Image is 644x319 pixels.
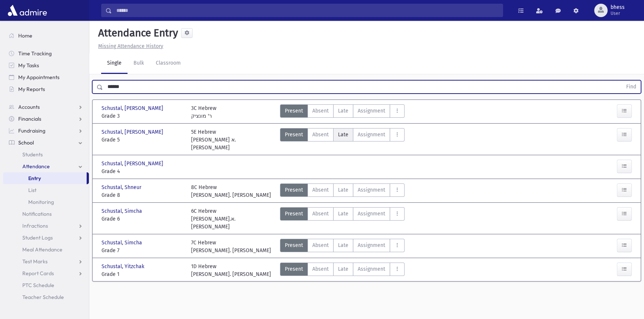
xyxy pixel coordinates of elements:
[22,294,64,300] span: Teacher Schedule
[191,263,271,278] div: 1D Hebrew [PERSON_NAME]. [PERSON_NAME]
[102,207,144,215] span: Schustal, Simcha
[22,270,54,277] span: Report Cards
[95,27,178,39] h5: Attendance Entry
[191,207,273,231] div: 6C Hebrew [PERSON_NAME].א. [PERSON_NAME]
[312,210,329,218] span: Absent
[22,211,52,217] span: Notifications
[22,163,50,170] span: Attendance
[312,265,329,273] span: Absent
[280,239,405,254] div: AttTypes
[3,30,89,42] a: Home
[18,127,45,134] span: Fundraising
[98,43,163,49] u: Missing Attendance History
[18,104,40,110] span: Accounts
[18,62,39,69] span: My Tasks
[191,128,273,152] div: 5E Hebrew [PERSON_NAME] א. [PERSON_NAME]
[622,81,641,93] button: Find
[3,291,89,303] a: Teacher Schedule
[112,4,503,17] input: Search
[3,137,89,149] a: School
[22,222,48,229] span: Infractions
[285,241,303,249] span: Present
[3,160,89,172] a: Attendance
[102,215,184,223] span: Grade 6
[191,183,271,199] div: 8C Hebrew [PERSON_NAME]. [PERSON_NAME]
[358,241,385,249] span: Assignment
[102,183,143,191] span: Schustal, Shneur
[18,74,59,81] span: My Appointments
[280,207,405,231] div: AttTypes
[3,196,89,208] a: Monitoring
[338,131,348,139] span: Late
[18,115,41,122] span: Financials
[150,53,187,74] a: Classroom
[102,263,146,270] span: Schustal, Yitzchak
[285,210,303,218] span: Present
[18,50,52,57] span: Time Tracking
[358,131,385,139] span: Assignment
[102,191,184,199] span: Grade 8
[312,186,329,194] span: Absent
[285,186,303,194] span: Present
[338,210,348,218] span: Late
[3,172,87,184] a: Entry
[22,258,48,265] span: Test Marks
[18,86,45,92] span: My Reports
[3,125,89,137] a: Fundraising
[3,244,89,255] a: Meal Attendance
[338,265,348,273] span: Late
[358,186,385,194] span: Assignment
[3,101,89,113] a: Accounts
[18,139,34,146] span: School
[3,208,89,220] a: Notifications
[95,43,163,49] a: Missing Attendance History
[191,104,216,120] div: 3C Hebrew ר' מונציק
[312,241,329,249] span: Absent
[358,107,385,115] span: Assignment
[358,265,385,273] span: Assignment
[101,53,128,74] a: Single
[611,4,625,10] span: bhess
[338,241,348,249] span: Late
[22,246,62,253] span: Meal Attendance
[312,131,329,139] span: Absent
[102,136,184,144] span: Grade 5
[3,255,89,267] a: Test Marks
[3,83,89,95] a: My Reports
[102,104,165,112] span: Schustal, [PERSON_NAME]
[3,232,89,244] a: Student Logs
[280,263,405,278] div: AttTypes
[280,128,405,152] div: AttTypes
[3,267,89,279] a: Report Cards
[3,71,89,83] a: My Appointments
[338,107,348,115] span: Late
[3,59,89,71] a: My Tasks
[22,282,54,289] span: PTC Schedule
[28,187,36,193] span: List
[102,270,184,278] span: Grade 1
[285,265,303,273] span: Present
[3,184,89,196] a: List
[102,128,165,136] span: Schustal, [PERSON_NAME]
[102,160,165,167] span: Schustal, [PERSON_NAME]
[3,149,89,160] a: Students
[102,167,184,175] span: Grade 4
[3,48,89,59] a: Time Tracking
[102,239,144,247] span: Schustal, Simcha
[191,239,271,254] div: 7C Hebrew [PERSON_NAME]. [PERSON_NAME]
[3,113,89,125] a: Financials
[285,107,303,115] span: Present
[28,199,54,205] span: Monitoring
[102,112,184,120] span: Grade 3
[280,183,405,199] div: AttTypes
[312,107,329,115] span: Absent
[358,210,385,218] span: Assignment
[3,220,89,232] a: Infractions
[338,186,348,194] span: Late
[285,131,303,139] span: Present
[102,247,184,254] span: Grade 7
[18,32,32,39] span: Home
[611,10,625,16] span: User
[22,234,53,241] span: Student Logs
[6,3,49,18] img: AdmirePro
